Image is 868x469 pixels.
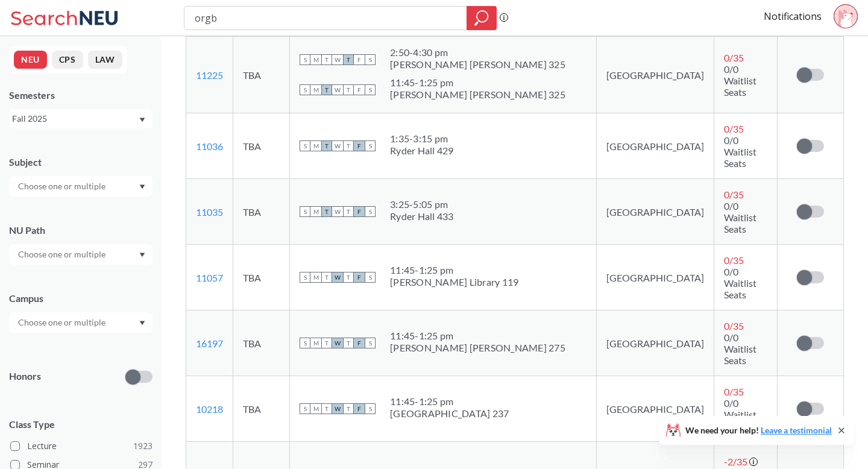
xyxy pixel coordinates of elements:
[14,51,47,69] button: NEU
[390,408,509,420] div: [GEOGRAPHIC_DATA] 237
[390,264,518,276] div: 11:45 - 1:25 pm
[724,397,756,432] span: 0/0 Waitlist Seats
[596,113,714,179] td: [GEOGRAPHIC_DATA]
[321,54,332,65] span: T
[390,46,565,58] div: 2:50 - 4:30 pm
[467,6,497,30] div: magnifying glass
[9,418,153,431] span: Class Type
[139,184,145,189] svg: Dropdown arrow
[196,206,223,218] a: 11035
[300,84,310,95] span: S
[139,253,145,257] svg: Dropdown arrow
[300,206,310,217] span: S
[724,123,744,134] span: 0 / 35
[724,134,756,169] span: 0/0 Waitlist Seats
[764,10,822,23] a: Notifications
[354,338,365,348] span: F
[724,456,747,467] span: -2 / 35
[196,69,223,81] a: 11225
[332,206,343,217] span: W
[233,179,290,245] td: TBA
[332,338,343,348] span: W
[390,198,454,210] div: 3:25 - 5:05 pm
[233,310,290,376] td: TBA
[343,84,354,95] span: T
[9,176,153,197] div: Dropdown arrow
[390,395,509,408] div: 11:45 - 1:25 pm
[310,84,321,95] span: M
[310,403,321,414] span: M
[724,386,744,397] span: 0 / 35
[300,338,310,348] span: S
[365,140,376,151] span: S
[343,206,354,217] span: T
[133,439,153,453] span: 1923
[233,376,290,442] td: TBA
[365,54,376,65] span: S
[390,77,565,89] div: 11:45 - 1:25 pm
[390,210,454,222] div: Ryder Hall 433
[354,140,365,151] span: F
[390,89,565,101] div: [PERSON_NAME] [PERSON_NAME] 325
[354,84,365,95] span: F
[300,403,310,414] span: S
[300,54,310,65] span: S
[310,54,321,65] span: M
[343,338,354,348] span: T
[196,403,223,415] a: 10218
[193,8,458,28] input: Class, professor, course number, "phrase"
[9,109,153,128] div: Fall 2025Dropdown arrow
[596,376,714,442] td: [GEOGRAPHIC_DATA]
[354,206,365,217] span: F
[354,272,365,283] span: F
[332,403,343,414] span: W
[332,84,343,95] span: W
[9,244,153,265] div: Dropdown arrow
[233,113,290,179] td: TBA
[685,426,832,435] span: We need your help!
[390,342,565,354] div: [PERSON_NAME] [PERSON_NAME] 275
[724,254,744,266] span: 0 / 35
[390,145,454,157] div: Ryder Hall 429
[761,425,832,435] a: Leave a testimonial
[139,118,145,122] svg: Dropdown arrow
[390,58,565,71] div: [PERSON_NAME] [PERSON_NAME] 325
[321,206,332,217] span: T
[12,247,113,262] input: Choose one or multiple
[365,84,376,95] span: S
[343,140,354,151] span: T
[9,89,153,102] div: Semesters
[365,206,376,217] span: S
[365,338,376,348] span: S
[9,224,153,237] div: NU Path
[390,276,518,288] div: [PERSON_NAME] Library 119
[390,330,565,342] div: 11:45 - 1:25 pm
[332,140,343,151] span: W
[233,37,290,113] td: TBA
[321,272,332,283] span: T
[365,403,376,414] span: S
[724,189,744,200] span: 0 / 35
[343,54,354,65] span: T
[9,370,41,383] p: Honors
[300,140,310,151] span: S
[596,179,714,245] td: [GEOGRAPHIC_DATA]
[321,84,332,95] span: T
[300,272,310,283] span: S
[724,200,756,234] span: 0/0 Waitlist Seats
[332,54,343,65] span: W
[52,51,83,69] button: CPS
[365,272,376,283] span: S
[310,206,321,217] span: M
[12,112,138,125] div: Fall 2025
[724,332,756,366] span: 0/0 Waitlist Seats
[9,156,153,169] div: Subject
[724,63,756,98] span: 0/0 Waitlist Seats
[343,403,354,414] span: T
[390,133,454,145] div: 1:35 - 3:15 pm
[343,272,354,283] span: T
[321,338,332,348] span: T
[310,338,321,348] span: M
[139,321,145,326] svg: Dropdown arrow
[196,338,223,349] a: 16197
